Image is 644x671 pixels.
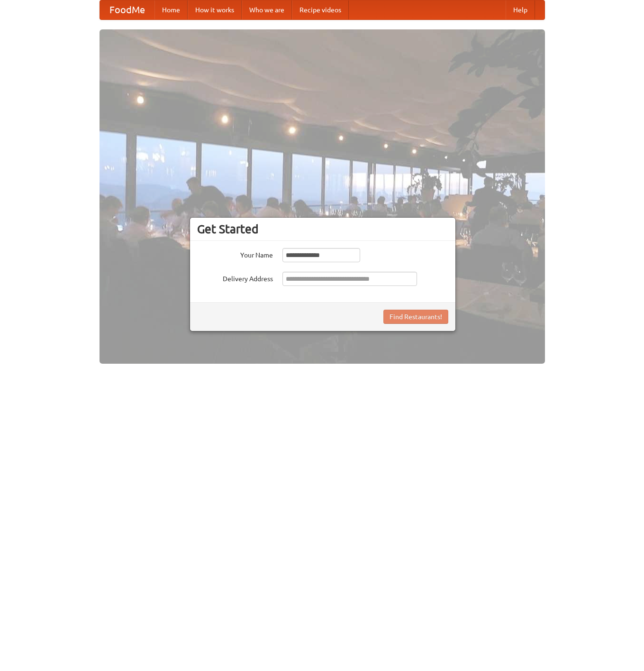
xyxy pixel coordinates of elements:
[506,0,535,19] a: Help
[188,0,242,19] a: How it works
[100,0,154,19] a: FoodMe
[383,310,448,324] button: Find Restaurants!
[292,0,349,19] a: Recipe videos
[154,0,188,19] a: Home
[197,222,448,236] h3: Get Started
[197,248,273,260] label: Your Name
[197,272,273,284] label: Delivery Address
[242,0,292,19] a: Who we are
